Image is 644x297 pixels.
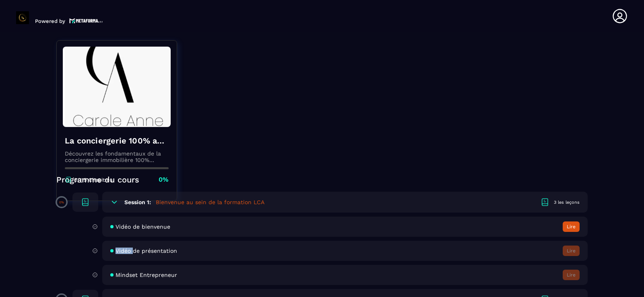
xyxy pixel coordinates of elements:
[35,18,65,24] p: Powered by
[124,199,151,205] h6: Session 1:
[59,201,64,204] p: 0%
[554,199,580,205] div: 3 les leçons
[116,223,170,230] span: Vidéo de bienvenue
[69,17,103,24] img: logo
[116,248,177,254] span: Vidéo de présentation
[563,221,580,232] button: Lire
[159,175,169,184] p: 0%
[56,174,588,185] p: Programme du cours
[65,150,169,163] p: Découvrez les fondamentaux de la conciergerie immobilière 100% automatisée. Cette formation est c...
[63,47,171,127] img: banner
[74,177,113,183] p: 0/115 Chapitres
[116,272,177,278] span: Mindset Entrepreneur
[563,246,580,256] button: Lire
[65,135,169,146] h4: La conciergerie 100% automatisée
[156,198,264,206] h5: Bienvenue au sein de la formation LCA
[16,11,29,24] img: logo-branding
[563,270,580,280] button: Lire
